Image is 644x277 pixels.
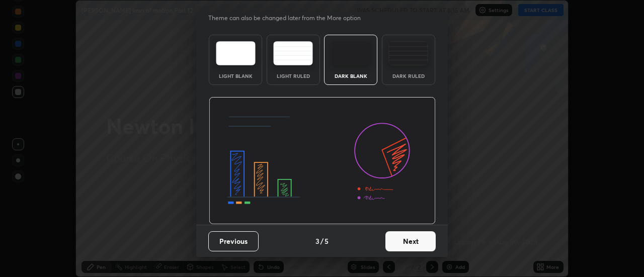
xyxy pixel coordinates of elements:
p: Theme can also be changed later from the More option [208,14,371,23]
button: Next [385,231,436,251]
h4: 5 [325,236,329,246]
div: Dark Ruled [388,73,429,78]
img: darkRuledTheme.de295e13.svg [388,41,428,65]
div: Dark Blank [331,73,371,78]
img: lightRuledTheme.5fabf969.svg [273,41,313,65]
div: Light Blank [215,73,256,78]
h4: / [320,236,324,246]
img: lightTheme.e5ed3b09.svg [216,41,256,65]
button: Previous [208,231,259,251]
div: Light Ruled [273,73,313,78]
img: darkTheme.f0cc69e5.svg [331,41,371,65]
h4: 3 [315,236,319,246]
img: darkThemeBanner.d06ce4a2.svg [209,97,436,225]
